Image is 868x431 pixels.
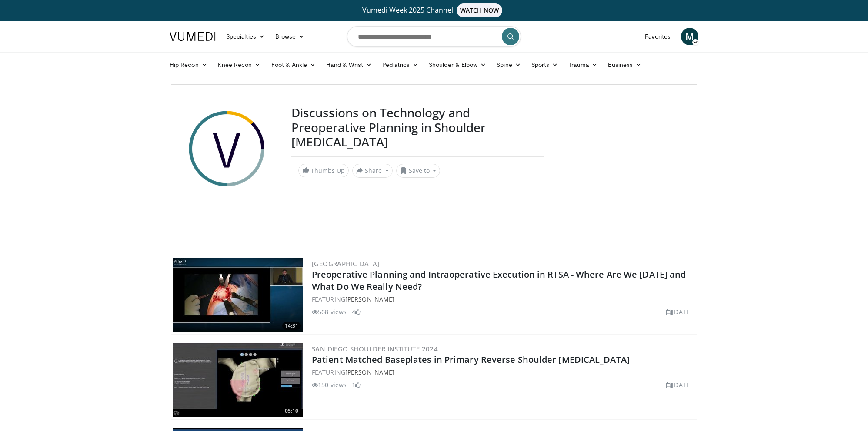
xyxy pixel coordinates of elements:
[345,368,394,376] a: [PERSON_NAME]
[173,343,303,417] a: 05:10
[312,307,347,316] li: 568 views
[666,380,692,389] li: [DATE]
[352,164,393,178] button: Share
[554,106,684,214] iframe: Advertisement
[221,28,270,45] a: Specialties
[298,164,349,177] a: Thumbs Up
[170,32,216,41] img: VuMedi Logo
[312,295,695,304] div: FEATURING
[321,56,377,73] a: Hand & Wrist
[640,28,676,45] a: Favorites
[526,56,564,73] a: Sports
[352,380,361,389] li: 1
[291,106,544,149] h3: Discussions on Technology and Preoperative Planning in Shoulder [MEDICAL_DATA]
[282,322,301,330] span: 14:31
[171,3,697,17] a: Vumedi Week 2025 ChannelWATCH NOW
[173,343,303,417] img: 95375cc0-2c9b-4b6e-8e7d-d10dcbb05c8a.300x170_q85_crop-smart_upscale.jpg
[491,56,526,73] a: Spine
[266,56,321,73] a: Foot & Ankle
[352,307,361,316] li: 4
[173,258,303,332] a: 14:31
[282,407,301,415] span: 05:10
[424,56,491,73] a: Shoulder & Elbow
[377,56,424,73] a: Pediatrics
[457,3,503,17] span: WATCH NOW
[164,56,213,73] a: Hip Recon
[173,258,303,332] img: 86025205-3817-4fe5-945c-60549ee01231.300x170_q85_crop-smart_upscale.jpg
[312,354,630,365] a: Patient Matched Baseplates in Primary Reverse Shoulder [MEDICAL_DATA]
[312,380,347,389] li: 150 views
[312,269,686,292] a: Preoperative Planning and Intraoperative Execution in RTSA - Where Are We [DATE] and What Do We R...
[312,259,380,268] a: [GEOGRAPHIC_DATA]
[312,345,438,353] a: San Diego Shoulder Institute 2024
[347,26,521,47] input: Search topics, interventions
[213,56,266,73] a: Knee Recon
[666,307,692,316] li: [DATE]
[396,164,441,178] button: Save to
[345,295,394,303] a: [PERSON_NAME]
[270,28,310,45] a: Browse
[312,368,695,377] div: FEATURING
[603,56,647,73] a: Business
[563,56,603,73] a: Trauma
[681,28,698,45] a: M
